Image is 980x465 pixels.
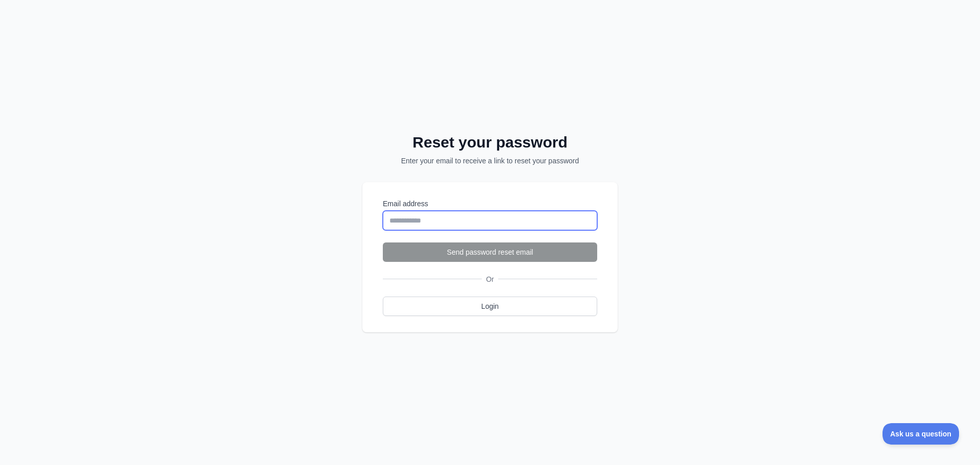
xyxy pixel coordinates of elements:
[383,297,597,316] a: Login
[482,274,498,284] span: Or
[376,156,604,166] p: Enter your email to receive a link to reset your password
[383,199,597,209] label: Email address
[383,242,597,262] button: Send password reset email
[883,423,960,445] iframe: Toggle Customer Support
[376,133,604,152] h2: Reset your password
